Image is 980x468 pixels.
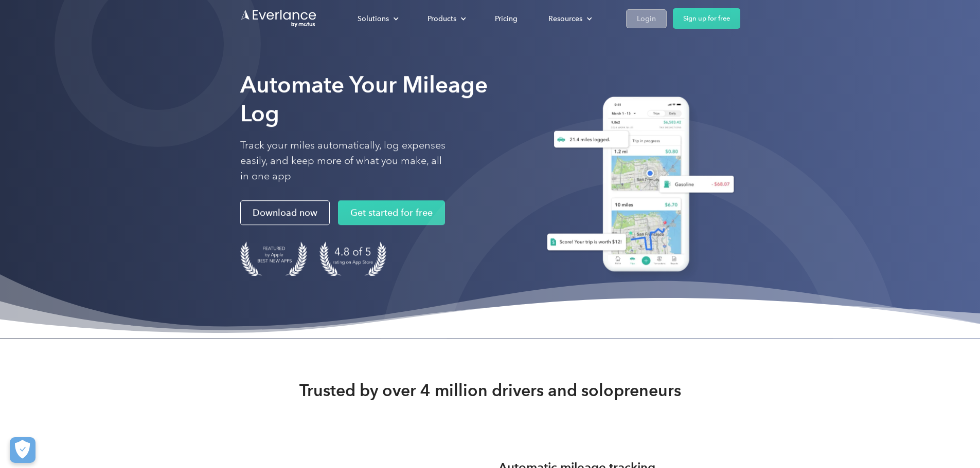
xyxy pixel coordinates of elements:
[534,89,740,284] img: Everlance, mileage tracker app, expense tracking app
[240,241,307,276] img: Badge for Featured by Apple Best New Apps
[417,10,474,28] div: Products
[427,12,456,25] div: Products
[319,241,386,276] img: 4.9 out of 5 stars on the app store
[338,200,445,225] a: Get started for free
[240,9,317,28] a: Go to homepage
[495,12,518,25] div: Pricing
[10,437,35,463] button: Cookies Settings
[358,12,389,25] div: Solutions
[485,10,528,28] a: Pricing
[240,200,330,225] a: Download now
[538,10,600,28] div: Resources
[240,71,488,127] strong: Automate Your Mileage Log
[299,380,681,401] strong: Trusted by over 4 million drivers and solopreneurs
[626,9,667,28] a: Login
[673,8,740,29] a: Sign up for free
[548,12,582,25] div: Resources
[637,12,656,25] div: Login
[240,138,446,184] p: Track your miles automatically, log expenses easily, and keep more of what you make, all in one app
[347,10,407,28] div: Solutions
